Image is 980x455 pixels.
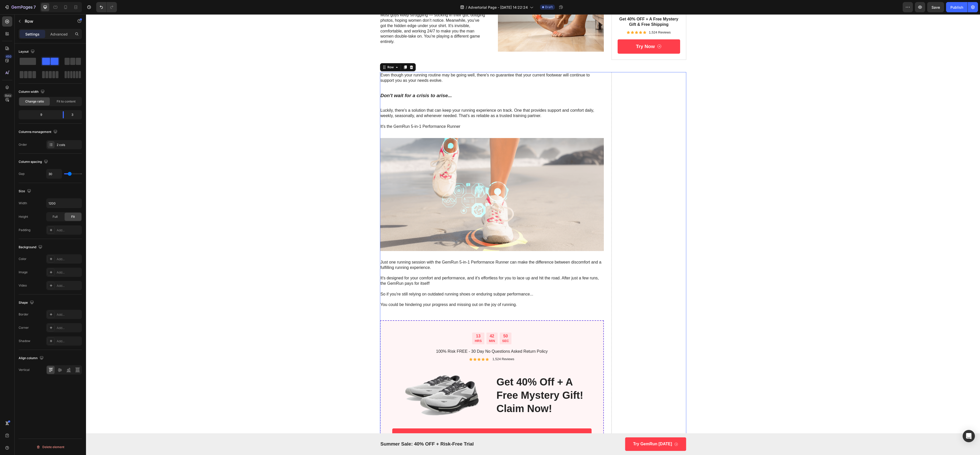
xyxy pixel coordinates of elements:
div: Video [19,283,27,288]
p: Try GemRun [DATE] [547,427,586,433]
div: 13 [389,319,396,325]
input: Auto [46,199,82,208]
p: 1,524 Reviews [563,16,585,20]
a: Try Now [532,25,594,39]
p: Advanced [50,31,68,37]
p: 100% Risk FREE - 30 Day No Questions Asked Return Policy [307,335,505,340]
div: 2 cols [57,143,81,147]
div: Color [19,257,27,261]
div: Shape [19,299,35,306]
button: Delete element [19,443,82,451]
div: Add... [57,257,81,261]
div: Vertical [19,368,30,372]
p: 7 [33,4,36,10]
div: Size [19,188,32,195]
p: HRS [389,325,396,329]
div: 50 [416,319,423,325]
div: Column spacing [19,158,49,165]
div: Open Intercom Messenger [963,430,975,442]
div: Gap [19,172,24,176]
p: 1,524 Reviews [407,343,428,347]
span: Advertorial Page - [DATE] 14:22:24 [468,5,528,10]
div: Border [19,312,29,317]
button: Save [927,2,944,12]
div: Align column [19,355,45,362]
p: MIN [403,325,409,329]
div: 42 [403,319,409,325]
p: Even though your running routine may be going well, there's no guarantee that your current footwe... [295,58,518,69]
div: Add... [57,312,81,317]
span: Draft [545,5,553,9]
span: Fit [71,214,75,219]
div: Add... [57,283,81,288]
span: Change ratio [25,99,44,104]
div: Width [19,201,27,206]
h2: get 40% off + a free mystery gift! claim now! [410,360,506,401]
button: Publish [946,2,967,12]
div: Corner [19,325,29,330]
span: Fit to content [57,99,76,104]
div: Column width [19,88,46,95]
div: Undo/Redo [96,2,117,12]
img: gempages_579560554570449713-39db90dc-f859-4ad5-b7b9-6c508c1ed617.png [306,356,402,406]
div: 3 [68,111,81,118]
div: Padding [19,228,30,232]
span: Full [53,214,58,219]
span: / [466,5,467,10]
div: 9 [20,111,59,118]
input: Auto [46,169,62,178]
button: 7 [2,2,38,12]
div: Shadow [19,339,30,343]
div: Image [19,270,28,275]
a: Stay Healthy, Run Happy With GemRun! [306,414,506,433]
iframe: Design area [86,14,980,455]
span: Save [932,5,940,9]
div: Row [300,51,309,55]
div: Add... [57,326,81,330]
div: Add... [57,228,81,233]
div: Height [19,214,28,219]
div: Columns management [19,129,58,135]
p: Luckily, there's a solution that can keep your running experience on track. One that provides sup... [295,94,518,115]
p: Don't wait for a crisis to arise... [295,78,518,85]
p: Get 40% OFF + A Free Mystery Gift & Free Shipping [532,2,594,13]
div: Beta [4,94,12,98]
p: Try Now [550,29,569,35]
div: Background [19,244,43,251]
img: gempages_579560554570449713-ad96f67e-cd8f-4999-9a91-017b4b50fdbf.png [294,124,518,237]
p: Row [25,18,68,24]
div: Add... [57,270,81,275]
a: Try GemRun [DATE] [539,423,600,437]
div: Layout [19,48,36,55]
div: Order [19,142,27,147]
div: Delete element [36,444,64,450]
p: Summer Sale: 40% OFF + Risk-Free Trial [295,427,446,433]
div: 450 [5,54,12,59]
p: Just one running session with the GemRun 5-in-1 Performance Runner can make the difference betwee... [295,245,518,293]
p: Settings [25,31,40,37]
div: Add... [57,339,81,344]
div: Publish [950,5,963,10]
p: SEC [416,325,423,329]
